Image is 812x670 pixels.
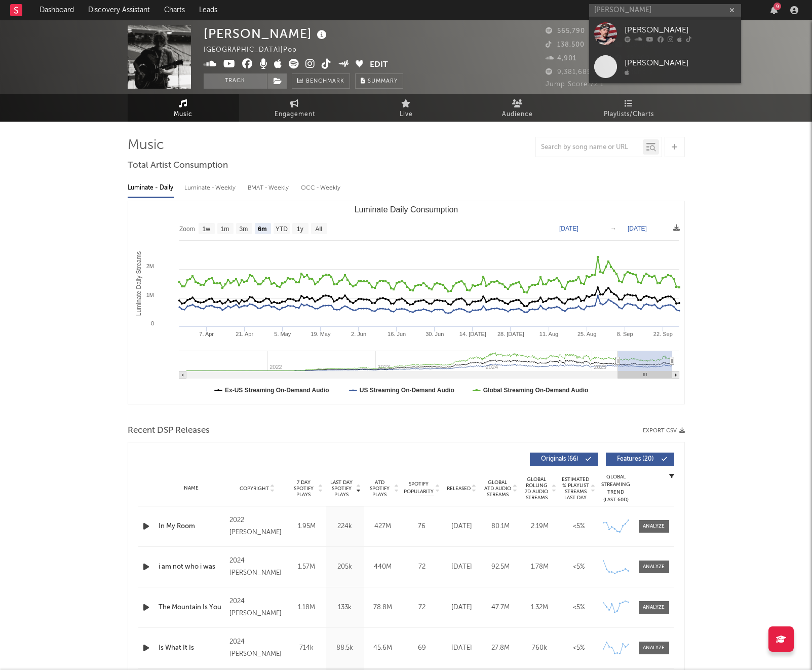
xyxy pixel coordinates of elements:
a: Is What It Is [159,643,225,653]
a: Benchmark [292,73,350,89]
div: 72 [404,603,440,613]
text: 5. May [274,331,291,337]
div: [PERSON_NAME] [625,24,736,36]
text: 6m [258,226,266,233]
a: Live [351,94,462,122]
div: 760k [523,643,557,653]
div: 2022 [PERSON_NAME] [229,514,285,539]
div: Global Streaming Trend (Last 60D) [601,473,631,504]
input: Search for artists [589,4,741,17]
div: 205k [328,562,361,572]
div: 1.78M [523,562,557,572]
text: 0 [150,320,153,326]
div: 133k [328,603,361,613]
text: 30. Jun [426,331,444,337]
span: Last Day Spotify Plays [328,479,355,498]
text: All [315,226,322,233]
text: Global Streaming On-Demand Audio [483,387,588,394]
div: [PERSON_NAME] [204,25,329,42]
div: <5% [562,603,596,613]
span: Features ( 20 ) [612,456,659,462]
div: <5% [562,562,596,572]
div: 224k [328,522,361,532]
text: 1y [297,226,303,233]
span: Estimated % Playlist Streams Last Day [562,476,590,501]
span: Total Artist Consumption [128,160,228,172]
div: 2024 [PERSON_NAME] [229,595,285,620]
text: 3m [239,226,248,233]
button: Summary [355,73,403,89]
span: Originals ( 66 ) [536,456,583,462]
div: 1.32M [523,603,557,613]
svg: Luminate Daily Consumption [128,201,684,404]
text: [DATE] [628,225,647,232]
span: Global Rolling 7D Audio Streams [523,476,551,501]
div: <5% [562,522,596,532]
span: Global ATD Audio Streams [484,479,512,498]
div: In My Room [159,522,225,532]
input: Search by song name or URL [536,143,643,152]
span: Audience [502,108,533,121]
div: [DATE] [445,522,479,532]
text: Luminate Daily Consumption [354,205,458,214]
span: Released [447,486,471,492]
text: 2. Jun [351,331,366,337]
text: 2M [146,263,153,269]
div: [PERSON_NAME] [625,57,736,69]
text: 21. Apr [236,331,253,337]
div: 1.95M [290,522,323,532]
span: 4,901 [546,55,576,62]
text: 8. Sep [616,331,633,337]
text: 11. Aug [539,331,558,337]
div: 80.1M [484,522,518,532]
div: 2024 [PERSON_NAME] [229,636,285,660]
div: 2024 [PERSON_NAME] [229,555,285,579]
button: Export CSV [643,428,685,434]
div: 27.8M [484,643,518,653]
a: The Mountain Is You [159,603,225,613]
span: Live [400,108,413,121]
text: [DATE] [559,225,578,232]
button: Edit [370,59,388,71]
a: [PERSON_NAME] [589,17,741,50]
div: BMAT - Weekly [248,179,291,197]
text: 28. [DATE] [497,331,524,337]
div: [DATE] [445,603,479,613]
span: Copyright [240,486,269,492]
text: 16. Jun [388,331,406,337]
a: Music [128,94,239,122]
div: 88.5k [328,643,361,653]
text: US Streaming On-Demand Audio [359,387,454,394]
span: Engagement [275,108,315,121]
div: 45.6M [366,643,399,653]
div: 9 [774,3,781,10]
a: [PERSON_NAME] [589,50,741,83]
span: 565,790 [546,28,585,34]
div: 427M [366,522,399,532]
text: 22. Sep [653,331,672,337]
div: 2.19M [523,522,557,532]
span: Benchmark [306,76,344,88]
button: Features(20) [606,453,674,466]
text: YTD [275,226,287,233]
span: Recent DSP Releases [128,425,210,437]
button: 9 [770,6,778,14]
text: 1m [220,226,229,233]
text: Ex-US Streaming On-Demand Audio [225,387,329,394]
text: 1M [146,292,153,298]
div: [DATE] [445,643,479,653]
button: Track [204,73,267,89]
div: Luminate - Weekly [184,179,238,197]
span: Spotify Popularity [404,480,434,496]
a: i am not who i was [159,562,225,572]
button: Originals(66) [530,453,598,466]
div: OCC - Weekly [301,179,341,197]
div: 69 [404,643,440,653]
div: [GEOGRAPHIC_DATA] | Pop [204,44,308,56]
text: Zoom [179,226,195,233]
div: 92.5M [484,562,518,572]
div: Luminate - Daily [128,179,174,197]
span: Summary [368,79,398,84]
